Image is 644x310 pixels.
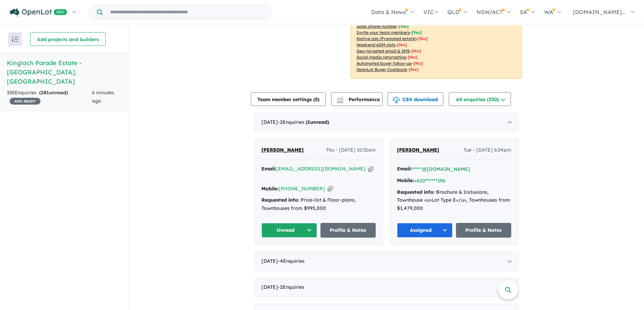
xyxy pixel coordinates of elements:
[104,5,270,20] input: Try estate name, suburb, builder or developer
[337,99,343,103] img: bar-chart.svg
[39,90,68,96] strong: ( unread)
[356,61,412,66] u: Automated buyer follow-up
[41,90,49,96] span: 281
[356,55,406,60] u: Social media retargeting
[356,36,417,41] u: Native ads (Promoted estate)
[393,97,400,104] img: download icon
[7,58,121,86] h5: Kingloch Parade Estate - [GEOGRAPHIC_DATA] , [GEOGRAPHIC_DATA]
[397,177,414,183] strong: Mobile:
[356,48,410,53] u: Geo-targeted email & SMS
[397,188,511,213] div: Brochure & Inclusions, Townhouse <u>Lot Type E</u>, Townhouses from $1,479,000
[356,42,396,47] u: Weekend eDM slots
[307,119,310,125] span: 1
[449,92,511,106] button: All enquiries (330)
[397,146,439,154] a: [PERSON_NAME]
[356,67,407,72] u: OpenLot Buyer Cashback
[278,119,329,125] span: - 2 Enquir ies
[315,96,318,103] span: 5
[456,223,512,238] a: Profile & Notes
[397,189,435,195] strong: Requested info:
[261,166,276,172] strong: Email:
[320,223,376,238] a: Profile & Notes
[328,185,333,192] button: Copy
[261,197,299,203] strong: Requested info:
[418,36,428,41] span: [No]
[30,32,106,46] button: Add projects and builders
[399,24,409,29] span: [ Yes ]
[413,61,423,66] span: [No]
[10,98,40,105] span: 40 % READY
[10,8,67,17] img: Openlot PRO Logo White
[7,89,92,105] div: 330 Enquir ies
[261,146,304,154] a: [PERSON_NAME]
[278,258,305,264] span: - 4 Enquir ies
[356,24,397,29] u: Sales phone number
[261,186,279,192] strong: Mobile:
[326,146,376,154] span: Thu - [DATE] 10:31am
[356,30,410,35] u: Invite your team members
[412,30,422,35] span: [ Yes ]
[411,48,421,53] span: [No]
[12,37,19,42] img: sort.svg
[331,92,383,106] button: Performance
[388,92,443,106] button: CSV download
[261,196,376,213] div: Price-list & Floor-plans, Townhouses from $995,000
[254,252,518,271] div: [DATE]
[464,146,511,154] span: Tue - [DATE] 6:24pm
[278,284,304,290] span: - 2 Enquir ies
[368,165,373,172] button: Copy
[254,113,518,132] div: [DATE]
[92,90,114,104] span: 6 minutes ago
[397,223,453,238] button: Assigned
[337,97,343,100] img: line-chart.svg
[276,166,365,172] a: [EMAIL_ADDRESS][DOMAIN_NAME]
[251,92,326,106] button: Team member settings (5)
[573,9,626,15] span: [DOMAIN_NAME]...
[306,119,329,125] strong: ( unread)
[261,147,304,153] span: [PERSON_NAME]
[279,186,325,192] a: [PHONE_NUMBER]
[409,67,419,72] span: [No]
[397,166,412,172] strong: Email:
[261,223,317,238] button: Unread
[397,147,439,153] span: [PERSON_NAME]
[397,42,407,47] span: [No]
[408,55,418,60] span: [No]
[338,96,380,103] span: Performance
[254,278,518,297] div: [DATE]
